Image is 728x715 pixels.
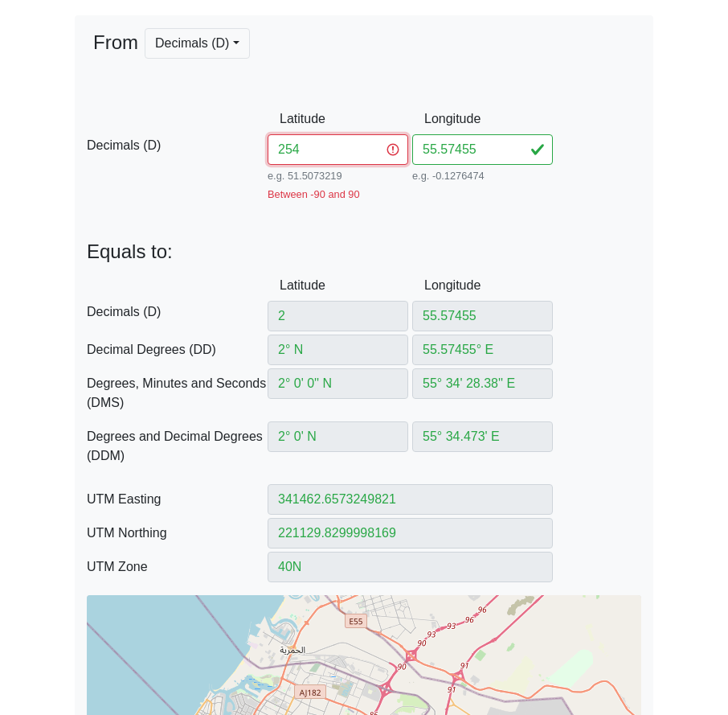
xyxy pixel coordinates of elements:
label: UTM Zone [75,552,268,582]
span: From [93,28,138,97]
span: Decimals (D) [87,136,268,155]
span: Degrees, Minutes and Seconds (DMS) [87,374,268,413]
label: UTM Easting [75,484,268,515]
span: Decimals (D) [87,302,268,322]
div: Between -90 and 90 [268,187,408,202]
small: e.g. 51.5073219 [268,168,408,183]
label: UTM Northing [75,518,268,549]
span: Degrees and Decimal Degrees (DDM) [87,427,268,466]
p: Equals to: [87,240,641,264]
span: Decimal Degrees (DD) [87,340,268,360]
button: Decimals (D) [145,28,250,59]
label: Latitude [268,270,314,301]
label: Longitude [412,270,459,301]
label: Longitude [412,104,459,134]
small: e.g. -0.1276474 [412,168,553,183]
label: Latitude [268,104,314,134]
